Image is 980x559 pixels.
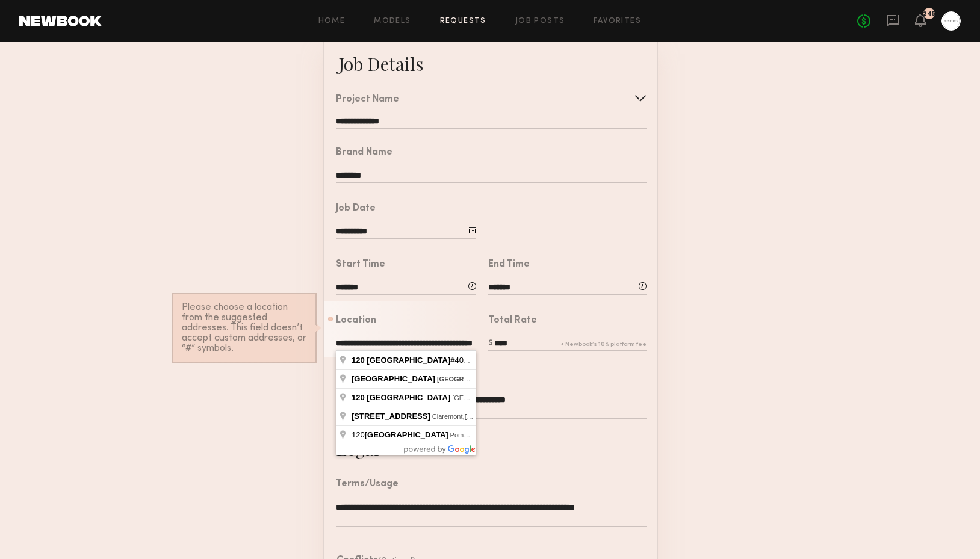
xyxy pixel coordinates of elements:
span: [STREET_ADDRESS] [352,412,430,421]
span: Claremont, , , [GEOGRAPHIC_DATA] [432,413,619,420]
span: [GEOGRAPHIC_DATA] [367,393,450,402]
a: Job Posts [515,17,565,25]
div: Terms/Usage [336,480,399,489]
div: Brand Name [336,148,392,158]
a: Home [318,17,346,25]
span: [GEOGRAPHIC_DATA] [465,413,536,420]
span: [GEOGRAPHIC_DATA] [365,430,448,439]
span: [GEOGRAPHIC_DATA] [352,374,435,383]
span: #409 [352,356,470,365]
span: [GEOGRAPHIC_DATA] [437,375,508,383]
div: Location [336,316,376,326]
div: Job Details [338,52,423,76]
a: Models [374,17,411,25]
span: [GEOGRAPHIC_DATA] [367,356,450,365]
div: Start Time [336,260,385,270]
span: Pomona, , , [GEOGRAPHIC_DATA] [450,431,631,439]
div: Job Date [336,204,376,214]
span: 120 [352,430,450,439]
span: , , [GEOGRAPHIC_DATA] [437,375,612,383]
span: 120 [352,356,365,365]
div: Total Rate [488,316,537,326]
div: Please choose a location from the suggested addresses. This field doesn’t accept custom addresses... [182,303,307,354]
div: End Time [488,260,530,270]
a: Favorites [594,17,641,25]
span: 120 [352,393,365,402]
div: Project Name [336,95,399,105]
div: 245 [923,11,935,17]
a: Requests [440,17,486,25]
span: [GEOGRAPHIC_DATA], , , [GEOGRAPHIC_DATA] [452,394,678,401]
